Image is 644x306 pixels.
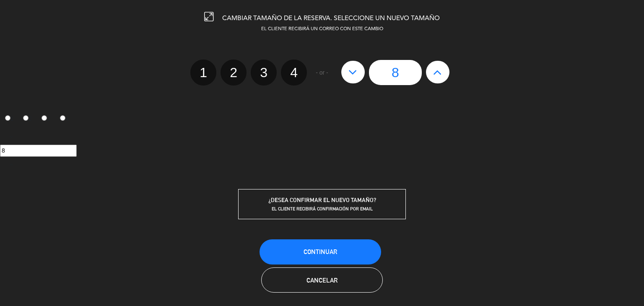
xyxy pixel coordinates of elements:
[261,27,383,31] span: EL CLIENTE RECIBIRÁ UN CORREO CON ESTE CAMBIO
[251,60,277,86] label: 3
[5,115,10,121] input: 1
[306,277,338,284] span: Cancelar
[316,68,328,78] span: - or -
[55,112,73,126] label: 4
[42,115,47,121] input: 3
[37,112,55,126] label: 3
[18,112,37,126] label: 2
[190,60,216,86] label: 1
[221,60,247,86] label: 2
[60,115,65,121] input: 4
[261,267,383,293] button: Cancelar
[268,197,376,203] span: ¿DESEA CONFIRMAR EL NUEVO TAMAÑO?
[222,15,440,22] span: CAMBIAR TAMAÑO DE LA RESERVA. SELECCIONE UN NUEVO TAMAÑO
[272,206,373,212] span: EL CLIENTE RECIBIRÁ CONFIRMACIÓN POR EMAIL
[23,115,29,121] input: 2
[304,248,337,255] span: Continuar
[260,239,381,265] button: Continuar
[281,60,307,86] label: 4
